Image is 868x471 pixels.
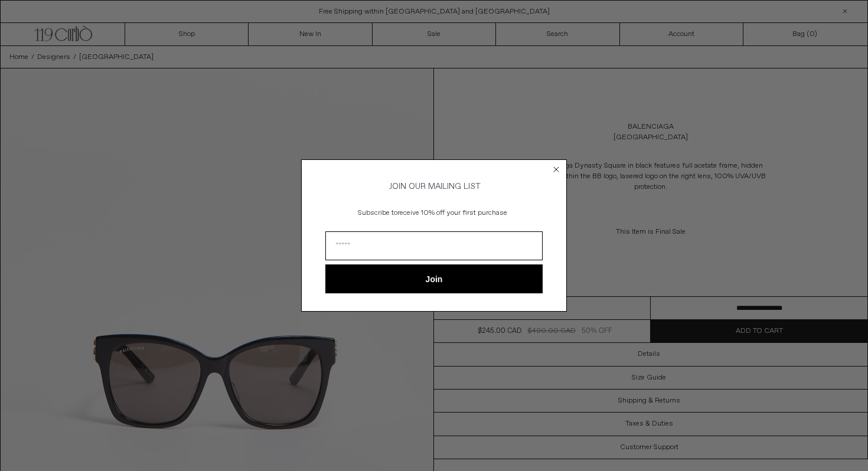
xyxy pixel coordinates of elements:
[325,231,543,260] input: Email
[397,208,507,218] span: receive 10% off your first purchase
[358,208,397,218] span: Subscribe to
[387,181,481,192] span: JOIN OUR MAILING LIST
[325,264,543,293] button: Join
[550,163,562,175] button: Close dialog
